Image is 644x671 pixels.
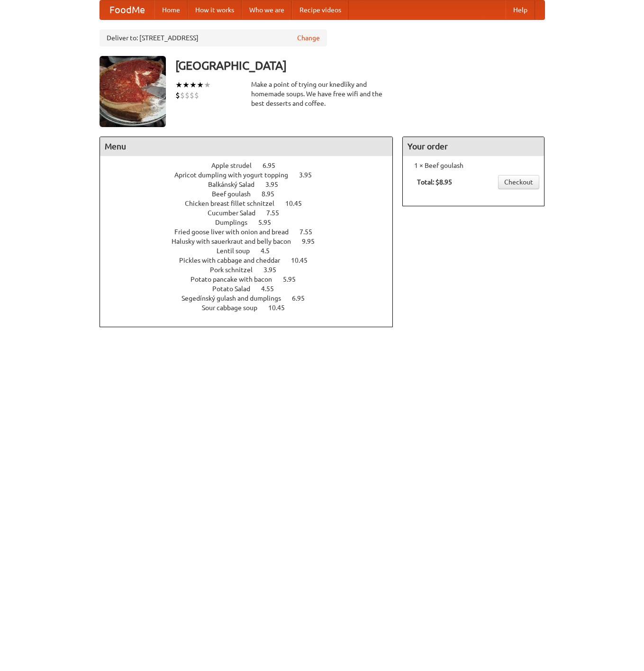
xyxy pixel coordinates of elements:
[175,80,182,90] li: ★
[211,162,261,169] span: Apple strudel
[208,209,297,217] a: Cucumber Salad 7.55
[292,0,349,19] a: Recipe videos
[154,0,188,19] a: Home
[506,0,535,19] a: Help
[208,181,296,188] a: Balkánský Salad 3.95
[174,228,298,236] span: Fried goose liver with onion and bread
[268,304,294,312] span: 10.45
[197,80,204,90] li: ★
[202,304,267,312] span: Sour cabbage soup
[242,0,292,19] a: Who we are
[194,90,199,101] li: $
[100,29,327,46] div: Deliver to: [STREET_ADDRESS]
[181,294,290,302] span: Segedínský gulash and dumplings
[100,0,154,19] a: FoodMe
[174,228,330,236] a: Fried goose liver with onion and bread 7.55
[185,200,284,207] span: Chicken breast fillet schnitzel
[185,200,319,207] a: Chicken breast fillet schnitzel 10.45
[215,219,257,226] span: Dumplings
[299,228,322,236] span: 7.55
[261,285,283,293] span: 4.55
[251,80,393,108] div: Make a point of trying our knedlíky and homemade soups. We have free wifi and the best desserts a...
[266,209,289,217] span: 7.55
[208,209,265,217] span: Cucumber Salad
[297,33,320,43] a: Change
[292,294,314,302] span: 6.95
[417,178,452,186] b: Total: $8.95
[190,276,313,283] a: Potato pancake with bacon 5.95
[217,247,287,255] a: Lentil soup 4.5
[175,56,545,75] h3: [GEOGRAPHIC_DATA]
[265,181,288,188] span: 3.95
[408,161,539,170] li: 1 × Beef goulash
[172,238,332,245] a: Halusky with sauerkraut and belly bacon 9.95
[263,266,286,274] span: 3.95
[188,0,242,19] a: How it works
[180,90,185,101] li: $
[190,90,194,101] li: $
[215,219,289,226] a: Dumplings 5.95
[100,56,166,127] img: angular.jpg
[179,257,290,264] span: Pickles with cabbage and cheddar
[175,90,180,101] li: $
[174,171,329,179] a: Apricot dumpling with yogurt topping 3.95
[174,171,298,179] span: Apricot dumpling with yogurt topping
[212,190,260,198] span: Beef goulash
[210,266,262,274] span: Pork schnitzel
[261,247,279,255] span: 4.5
[100,137,393,156] h4: Menu
[498,175,539,189] a: Checkout
[210,266,294,274] a: Pork schnitzel 3.95
[179,257,325,264] a: Pickles with cabbage and cheddar 10.45
[211,162,293,169] a: Apple strudel 6.95
[285,200,311,207] span: 10.45
[262,190,284,198] span: 8.95
[258,219,281,226] span: 5.95
[283,276,305,283] span: 5.95
[217,247,259,255] span: Lentil soup
[299,171,321,179] span: 3.95
[190,80,197,90] li: ★
[185,90,190,101] li: $
[263,162,285,169] span: 6.95
[212,190,292,198] a: Beef goulash 8.95
[204,80,211,90] li: ★
[291,257,317,264] span: 10.45
[403,137,544,156] h4: Your order
[212,285,260,293] span: Potato Salad
[172,238,300,245] span: Halusky with sauerkraut and belly bacon
[302,238,324,245] span: 9.95
[212,285,291,293] a: Potato Salad 4.55
[202,304,302,312] a: Sour cabbage soup 10.45
[190,276,281,283] span: Potato pancake with bacon
[182,80,190,90] li: ★
[208,181,264,188] span: Balkánský Salad
[181,294,322,302] a: Segedínský gulash and dumplings 6.95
